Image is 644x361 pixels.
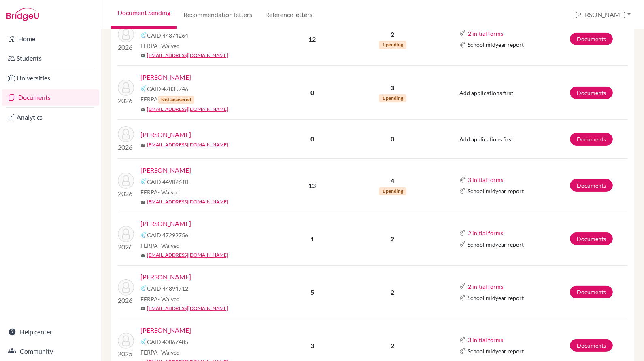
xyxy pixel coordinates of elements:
[118,349,134,359] p: 2025
[2,70,99,86] a: Universities
[468,228,504,238] button: 2 initial forms
[140,241,180,250] span: FERPA
[140,42,180,50] span: FERPA
[2,109,99,125] a: Analytics
[147,338,188,346] span: CAID 40067485
[379,41,406,49] span: 1 pending
[2,31,99,47] a: Home
[346,234,440,244] p: 2
[310,89,314,96] b: 0
[459,348,466,355] img: Common App logo
[140,253,145,258] span: mail
[346,287,440,297] p: 2
[147,251,228,259] a: [EMAIL_ADDRESS][DOMAIN_NAME]
[459,295,466,301] img: Common App logo
[310,235,314,243] b: 1
[118,242,134,252] p: 2026
[346,134,440,144] p: 0
[2,324,99,340] a: Help center
[118,173,134,189] img: Fang, Daniel
[158,349,180,356] span: - Waived
[379,94,406,102] span: 1 pending
[570,286,613,298] a: Documents
[118,80,134,96] img: Edis, Frederick
[459,337,466,343] img: Common App logo
[468,240,524,249] span: School midyear report
[346,341,440,350] p: 2
[147,284,188,293] span: CAID 44894712
[147,198,228,205] a: [EMAIL_ADDRESS][DOMAIN_NAME]
[147,84,188,93] span: CAID 47835746
[140,95,194,104] span: FERPA
[459,241,466,248] img: Common App logo
[468,29,504,38] button: 2 initial forms
[147,52,228,59] a: [EMAIL_ADDRESS][DOMAIN_NAME]
[140,272,191,282] a: [PERSON_NAME]
[468,347,524,355] span: School midyear report
[468,282,504,291] button: 2 initial forms
[468,40,524,49] span: School midyear report
[140,130,191,139] a: [PERSON_NAME]
[118,142,134,152] p: 2026
[570,133,613,146] a: Documents
[147,305,228,312] a: [EMAIL_ADDRESS][DOMAIN_NAME]
[570,232,613,245] a: Documents
[118,226,134,242] img: Fung, Tristan
[310,135,314,143] b: 0
[118,333,134,349] img: Hall, Felix
[118,296,134,305] p: 2026
[310,342,314,349] b: 3
[140,72,191,82] a: [PERSON_NAME]
[459,177,466,183] img: Common App logo
[140,295,180,303] span: FERPA
[570,339,613,352] a: Documents
[140,338,147,345] img: Common App logo
[140,85,147,92] img: Common App logo
[140,107,145,112] span: mail
[158,296,180,302] span: - Waived
[459,283,466,290] img: Common App logo
[570,87,613,99] a: Documents
[147,231,188,239] span: CAID 47292756
[140,188,180,196] span: FERPA
[379,187,406,195] span: 1 pending
[2,50,99,66] a: Students
[140,325,191,335] a: [PERSON_NAME]
[140,53,145,58] span: mail
[468,187,524,195] span: School midyear report
[2,89,99,106] a: Documents
[147,31,188,40] span: CAID 44874264
[140,200,145,205] span: mail
[308,182,316,189] b: 13
[140,348,180,357] span: FERPA
[572,7,634,22] button: [PERSON_NAME]
[459,30,466,37] img: Common App logo
[459,136,513,143] span: Add applications first
[140,143,145,148] span: mail
[346,176,440,186] p: 4
[118,189,134,198] p: 2026
[158,242,180,249] span: - Waived
[308,35,316,43] b: 12
[118,279,134,296] img: Griffin, Kian
[459,230,466,236] img: Common App logo
[6,8,39,21] img: Bridge-U
[468,335,504,344] button: 3 initial forms
[147,106,228,113] a: [EMAIL_ADDRESS][DOMAIN_NAME]
[118,126,134,142] img: Edwards, Luke
[158,96,194,104] span: Not answered
[140,178,147,185] img: Common App logo
[140,306,145,311] span: mail
[140,32,147,38] img: Common App logo
[158,42,180,49] span: - Waived
[459,42,466,48] img: Common App logo
[147,141,228,148] a: [EMAIL_ADDRESS][DOMAIN_NAME]
[158,189,180,196] span: - Waived
[570,33,613,45] a: Documents
[468,293,524,302] span: School midyear report
[140,165,191,175] a: [PERSON_NAME]
[140,219,191,228] a: [PERSON_NAME]
[140,232,147,238] img: Common App logo
[459,89,513,96] span: Add applications first
[147,177,188,186] span: CAID 44902610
